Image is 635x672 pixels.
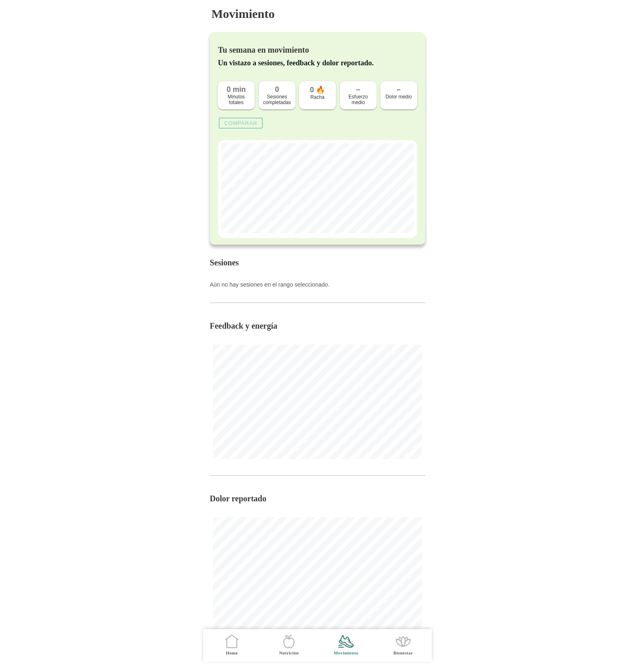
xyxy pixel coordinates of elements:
div: Aún no hay sesiones en el rango seleccionado. [210,281,425,288]
div: Minutos totales [222,94,251,105]
div: 0 [263,85,291,94]
div: Dolor medio [384,94,413,100]
b: Dolor reportado [210,494,266,503]
div: 0 min [222,85,251,94]
div: – [344,85,373,94]
div: Sesiones completadas [263,94,291,105]
div: Esfuerzo medio [344,94,373,105]
b: Feedback y energía [210,321,278,330]
p: Un vistazo a sesiones, feedback y dolor reportado. [218,59,417,67]
ion-button: Comparar [219,118,263,129]
ion-label: Home [226,650,238,656]
div: Racha [303,94,332,100]
div: 0 🔥 [303,85,332,94]
h3: Movimiento [211,7,275,21]
b: Tu semana en movimiento [218,45,309,54]
ion-label: Movimiento [334,650,358,656]
div: – [384,85,413,94]
ion-label: Bienestar [393,650,413,656]
ion-label: Nutrición [279,650,299,656]
b: Sesiones [210,258,239,267]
